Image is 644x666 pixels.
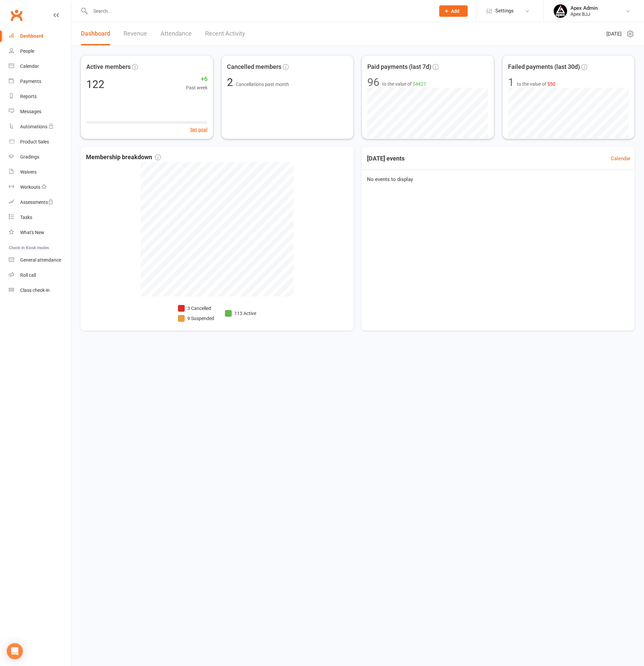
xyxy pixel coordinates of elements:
[9,253,71,268] a: General attendance kiosk mode
[9,59,71,74] a: Calendar
[611,154,631,163] a: Calendar
[20,272,36,278] div: Roll call
[124,22,147,45] a: Revenue
[20,63,39,69] div: Calendar
[359,170,637,189] div: No events to display
[9,149,71,165] a: Gradings
[367,77,379,88] div: 96
[20,79,41,84] div: Payments
[205,22,245,45] a: Recent Activity
[547,81,555,87] span: $50
[9,268,71,283] a: Roll call
[225,310,256,317] li: 113 Active
[413,81,426,87] span: $4427
[86,79,104,90] div: 122
[9,44,71,59] a: People
[362,152,410,165] h3: [DATE] events
[20,287,50,293] div: Class check-in
[20,48,34,54] div: People
[554,4,567,18] img: thumb_image1745496852.png
[439,5,468,17] button: Add
[570,11,598,17] div: Apex BJJ
[20,124,47,129] div: Automations
[508,77,514,88] div: 1
[20,33,43,39] div: Dashboard
[178,315,214,322] li: 9 Suspended
[9,134,71,149] a: Product Sales
[20,154,39,160] div: Gradings
[517,80,555,88] span: to the value of
[495,3,514,18] span: Settings
[382,80,426,88] span: to the value of
[9,104,71,119] a: Messages
[20,169,37,175] div: Waivers
[7,643,23,659] div: Open Intercom Messenger
[9,195,71,210] a: Assessments
[86,152,161,162] span: Membership breakdown
[367,62,431,72] span: Paid payments (last 7d)
[20,139,49,144] div: Product Sales
[20,257,61,263] div: General attendance
[508,62,580,72] span: Failed payments (last 30d)
[20,230,44,235] div: What's New
[20,199,53,205] div: Assessments
[9,119,71,134] a: Automations
[178,305,214,312] li: 3 Cancelled
[451,8,459,14] span: Add
[190,126,208,133] button: Set goal
[606,30,622,38] span: [DATE]
[20,215,32,220] div: Tasks
[227,62,281,72] span: Cancelled members
[88,6,430,16] input: Search...
[86,62,131,72] span: Active members
[160,22,192,45] a: Attendance
[9,29,71,44] a: Dashboard
[9,74,71,89] a: Payments
[9,180,71,195] a: Workouts
[9,165,71,180] a: Waivers
[186,74,208,84] span: +6
[8,7,25,24] a: Clubworx
[9,225,71,240] a: What's New
[227,76,236,89] span: 2
[9,283,71,298] a: Class kiosk mode
[9,210,71,225] a: Tasks
[570,5,598,11] div: Apex Admin
[81,22,110,45] a: Dashboard
[20,109,41,114] div: Messages
[20,94,37,99] div: Reports
[9,89,71,104] a: Reports
[186,84,208,91] span: Past week
[20,184,40,190] div: Workouts
[236,82,289,87] span: Cancellations past month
